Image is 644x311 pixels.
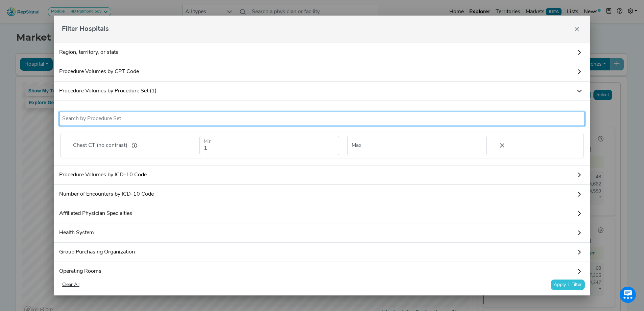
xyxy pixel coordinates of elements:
[73,141,127,150] span: Chest CT (no contrast)
[347,136,487,155] input: Max
[54,101,591,165] div: Procedure Volumes by Procedure Set (1)
[54,165,591,185] a: Procedure Volumes by ICD-10 Code
[571,24,582,35] button: Close
[199,136,339,155] input: Min
[54,185,591,204] a: Number of Encounters by ICD-10 Code
[54,204,591,223] a: Affiliated Physician Specialties
[62,24,109,34] span: Filter Hospitals
[551,280,585,290] button: Apply 1 Filter
[54,223,591,243] a: Health System
[54,262,591,281] a: Operating Rooms
[54,62,591,82] a: Procedure Volumes by CPT Code
[59,280,82,290] button: Clear All
[54,82,591,101] a: Procedure Volumes by Procedure Set (1)
[54,43,591,62] a: Region, territory, or state
[54,243,591,262] a: Group Purchasing Organization
[62,115,582,123] input: Search by Procedure Set...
